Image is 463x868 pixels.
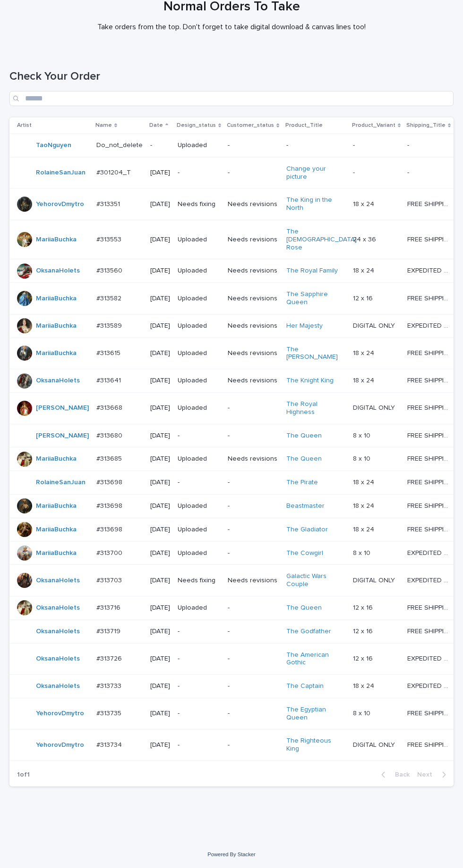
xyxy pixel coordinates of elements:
[178,710,220,718] p: -
[286,604,322,612] a: The Queen
[228,628,278,636] p: -
[286,228,357,251] a: The [DEMOGRAPHIC_DATA] Rose
[286,706,345,722] a: The Egyptian Queen
[352,120,395,131] p: Product_Variant
[228,404,278,412] p: -
[353,626,375,636] p: 12 x 16
[228,377,278,385] p: Needs revisions
[413,770,454,779] button: Next
[286,377,334,385] a: The Knight King
[150,741,170,749] p: [DATE]
[228,455,278,463] p: Needs revisions
[36,628,80,636] a: OksanaHolets
[353,293,375,303] p: 12 x 16
[9,91,454,106] input: Search
[178,577,220,585] p: Needs fixing
[286,572,345,588] a: Galactic Wars Couple
[407,524,453,534] p: FREE SHIPPING - preview in 1-2 business days, after your approval delivery will take 5-10 b.d.
[177,120,216,131] p: Design_status
[178,377,220,385] p: Uploaded
[353,739,397,749] p: DIGITAL ONLY
[36,655,80,663] a: OksanaHolets
[150,404,170,412] p: [DATE]
[407,575,453,585] p: EXPEDITED SHIPPING - preview in 1 business day; delivery up to 5 business days after your approval.
[407,653,453,663] p: EXPEDITED SHIPPING - preview in 1 business day; delivery up to 5 business days after your approval.
[150,710,170,718] p: [DATE]
[36,604,80,612] a: OksanaHolets
[178,479,220,487] p: -
[36,479,86,487] a: RolaineSanJuan
[150,236,170,244] p: [DATE]
[286,322,323,330] a: Her Majesty
[178,628,220,636] p: -
[150,267,170,275] p: [DATE]
[407,375,453,385] p: FREE SHIPPING - preview in 1-2 business days, after your approval delivery will take 5-10 b.d.
[286,479,318,487] a: The Pirate
[374,770,413,779] button: Back
[286,290,345,306] a: The Sapphire Queen
[407,265,453,275] p: EXPEDITED SHIPPING - preview in 1 business day; delivery up to 5 business days after your approval.
[96,524,124,534] p: #313698
[96,680,123,690] p: #313733
[407,198,453,208] p: FREE SHIPPING - preview in 1-2 business days, after your approval delivery will take 5-10 b.d.
[150,295,170,303] p: [DATE]
[9,70,454,83] h1: Check Your Order
[353,453,372,463] p: 8 x 10
[285,120,323,131] p: Product_Title
[178,432,220,440] p: -
[407,453,453,463] p: FREE SHIPPING - preview in 1-2 business days, after your approval delivery will take 5-10 b.d.
[150,526,170,534] p: [DATE]
[96,453,124,463] p: #313685
[286,165,345,181] a: Change your picture
[96,547,124,557] p: #313700
[228,710,278,718] p: -
[353,167,357,177] p: -
[228,349,278,357] p: Needs revisions
[95,120,112,131] p: Name
[149,120,163,131] p: Date
[407,140,411,149] p: -
[407,320,453,330] p: EXPEDITED SHIPPING - preview in 1 business day; delivery up to 5 business days after your approval.
[228,604,278,612] p: -
[150,141,170,149] p: -
[353,430,372,440] p: 8 x 10
[228,741,278,749] p: -
[389,771,410,778] span: Back
[36,549,77,557] a: MariiaBuchka
[178,169,220,177] p: -
[353,375,376,385] p: 18 x 24
[286,526,328,534] a: The Gladiator
[286,346,345,362] a: The [PERSON_NAME]
[36,682,80,690] a: OksanaHolets
[207,851,255,857] a: Powered By Stacker
[407,602,453,612] p: FREE SHIPPING - preview in 1-2 business days, after your approval delivery will take 5-10 b.d.
[36,169,86,177] a: RolaineSanJuan
[150,200,170,208] p: [DATE]
[96,347,122,357] p: #313615
[178,455,220,463] p: Uploaded
[36,455,77,463] a: MariiaBuchka
[96,198,122,208] p: #313351
[406,120,446,131] p: Shipping_Title
[96,430,124,440] p: #313680
[96,320,124,330] p: #313589
[228,526,278,534] p: -
[96,402,124,412] p: #313668
[407,680,453,690] p: EXPEDITED SHIPPING - preview in 1 business day; delivery up to 5 business days after your approval.
[407,293,453,303] p: FREE SHIPPING - preview in 1-2 business days, after your approval delivery will take 5-10 b.d.
[353,402,397,412] p: DIGITAL ONLY
[407,234,453,244] p: FREE SHIPPING - preview in 1-2 business days, after your approval delivery will take 5-10 b.d.
[228,479,278,487] p: -
[417,771,438,778] span: Next
[178,526,220,534] p: Uploaded
[150,479,170,487] p: [DATE]
[228,200,278,208] p: Needs revisions
[96,293,123,303] p: #313582
[228,141,278,149] p: -
[96,575,124,585] p: #313703
[407,547,453,557] p: EXPEDITED SHIPPING - preview in 1 business day; delivery up to 5 business days after your approval.
[178,236,220,244] p: Uploaded
[150,455,170,463] p: [DATE]
[286,400,345,416] a: The Royal Highness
